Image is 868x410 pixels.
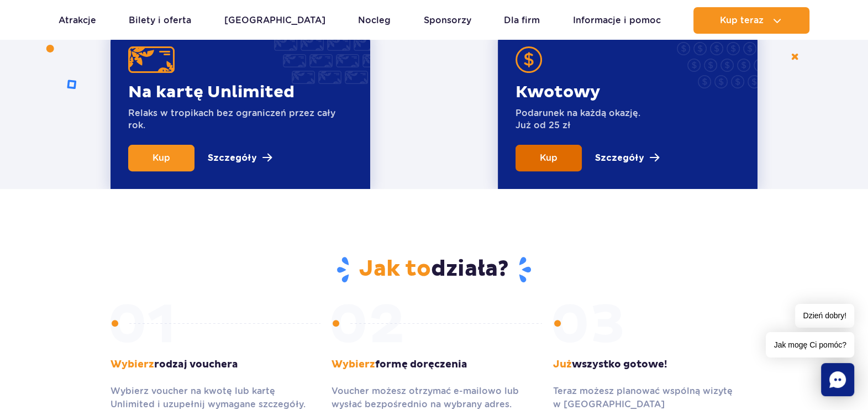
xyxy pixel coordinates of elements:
p: Podarunek na każdą okazję. Już od 25 zł [515,107,640,132]
a: Atrakcje [59,7,96,34]
span: Kup [152,153,170,163]
span: Kup teraz [720,15,764,25]
p: rodzaj vouchera [111,358,315,371]
div: Chat [821,363,854,396]
a: Szczegóły [595,145,659,171]
p: Relaks w tropikach bez ograniczeń przez cały rok. [128,107,353,132]
span: Kup [540,153,557,163]
p: Szczegóły [595,151,644,165]
a: Informacje i pomoc [573,7,661,34]
p: Na kartę Unlimited [128,82,353,103]
a: Bilety i oferta [129,7,191,34]
span: Wybierz [111,358,154,371]
p: Szczegóły [208,151,257,165]
a: Nocleg [358,7,391,34]
h2: działa? [111,255,757,284]
a: Szczegóły [208,145,272,171]
a: Kup [128,145,194,171]
span: Wybierz [332,358,375,371]
span: Jak mogę Ci pomóc? [766,332,854,358]
p: wszystko gotowe! [553,358,757,371]
a: Kup [515,145,582,171]
span: Dzień dobry! [795,304,854,328]
span: Już [553,358,572,371]
a: Dla firm [504,7,540,34]
button: Kup teraz [693,7,809,34]
p: Kwotowy [515,82,640,103]
a: Sponsorzy [424,7,471,34]
a: [GEOGRAPHIC_DATA] [224,7,325,34]
p: formę doręczenia [332,358,536,371]
span: Jak to [359,255,431,283]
